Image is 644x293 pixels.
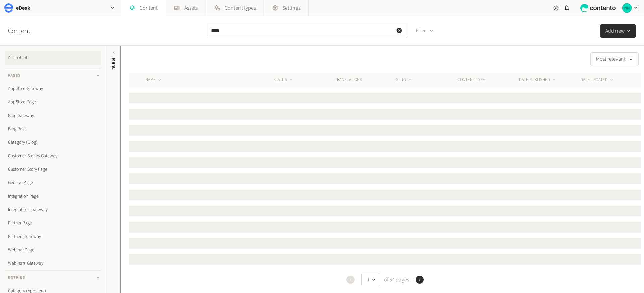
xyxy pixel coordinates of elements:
[361,273,380,286] button: 1
[590,52,639,66] button: Most relevant
[519,77,557,83] button: DATE PUBLISHED
[225,4,256,12] span: Content types
[396,77,413,83] button: SLUG
[5,257,101,270] a: Webinars Gateway
[457,73,519,87] th: CONTENT TYPE
[282,4,300,12] span: Settings
[600,24,636,38] button: Add new
[383,276,409,284] span: of 54 pages
[5,109,101,122] a: Blog Gateway
[5,51,101,65] a: All content
[5,82,101,95] a: AppStore Gateway
[411,24,439,37] button: Filters
[622,3,632,13] img: Nikola Nikolov
[145,77,162,83] button: NAME
[5,203,101,216] a: Integrations Gateway
[334,73,396,87] th: Translations
[5,149,101,163] a: Customer Stories Gateway
[8,275,25,281] span: Entries
[580,77,614,83] button: DATE UPDATED
[8,26,46,36] h2: Content
[110,58,117,70] span: Menu
[416,27,427,34] span: Filters
[5,136,101,149] a: Category (Blog)
[5,95,101,109] a: AppStore Page
[273,77,294,83] button: STATUS
[5,216,101,230] a: Partner Page
[8,73,21,79] span: Pages
[4,3,13,13] img: eDesk
[5,176,101,190] a: General Page
[5,243,101,257] a: Webinar Page
[5,190,101,203] a: Integration Page
[5,163,101,176] a: Customer Story Page
[5,230,101,243] a: Partners Gateway
[5,122,101,136] a: Blog Post
[16,4,30,12] h2: eDesk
